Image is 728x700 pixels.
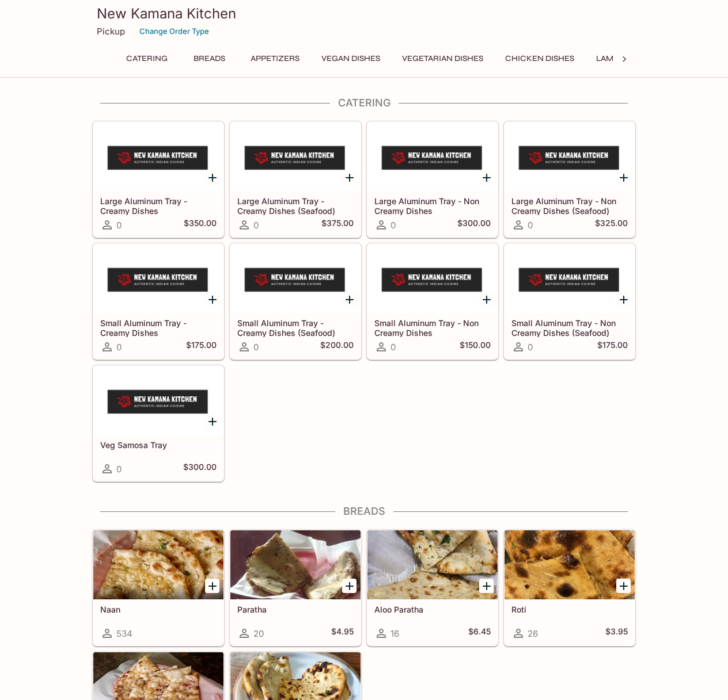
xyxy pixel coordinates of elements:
[230,121,361,238] a: Large Aluminum Tray - Creamy Dishes (Seafood)0$375.00
[367,244,498,313] div: Small Aluminum Tray - Non Creamy Dishes
[93,366,223,435] div: Veg Samosa Tray
[528,342,533,353] span: 0
[479,579,494,593] button: Add Aloo Paratha
[479,292,494,307] button: Add Small Aluminum Tray - Non Creamy Dishes
[97,26,125,37] p: Pickup
[230,530,361,599] div: Paratha
[183,462,217,476] h5: $300.00
[315,51,386,67] button: Vegan Dishes
[505,530,635,599] div: Roti
[511,605,628,614] h5: Roti
[468,626,491,640] h5: $6.45
[374,605,491,614] h5: Aloo Paratha
[120,51,174,67] button: Catering
[93,365,224,481] a: Veg Samosa Tray0$300.00
[367,121,498,238] a: Large Aluminum Tray - Non Creamy Dishes0$300.00
[205,170,219,185] button: Add Large Aluminum Tray - Creamy Dishes
[186,340,217,354] h5: $175.00
[100,605,217,614] h5: Naan
[253,342,259,353] span: 0
[367,530,498,599] div: Aloo Paratha
[374,318,491,337] h5: Small Aluminum Tray - Non Creamy Dishes
[93,243,224,359] a: Small Aluminum Tray - Creamy Dishes0$175.00
[616,170,631,185] button: Add Large Aluminum Tray - Non Creamy Dishes (Seafood)
[183,51,235,67] button: Breads
[505,244,635,313] div: Small Aluminum Tray - Non Creamy Dishes (Seafood)
[184,218,217,232] h5: $350.00
[390,628,399,639] span: 16
[93,122,223,191] div: Large Aluminum Tray - Creamy Dishes
[504,243,635,359] a: Small Aluminum Tray - Non Creamy Dishes (Seafood)0$175.00
[116,464,122,475] span: 0
[230,122,361,191] div: Large Aluminum Tray - Creamy Dishes (Seafood)
[97,5,631,22] h3: New Kamana Kitchen
[93,244,223,313] div: Small Aluminum Tray - Creamy Dishes
[230,530,361,646] a: Paratha20$4.95
[590,51,655,67] button: Lamb Dishes
[595,218,628,232] h5: $325.00
[367,243,498,359] a: Small Aluminum Tray - Non Creamy Dishes0$150.00
[499,51,581,67] button: Chicken Dishes
[100,196,217,215] h5: Large Aluminum Tray - Creamy Dishes
[116,342,122,353] span: 0
[597,340,628,354] h5: $175.00
[100,318,217,337] h5: Small Aluminum Tray - Creamy Dishes
[342,170,357,185] button: Add Large Aluminum Tray - Creamy Dishes (Seafood)
[134,22,214,40] button: Change Order Type
[616,292,631,307] button: Add Small Aluminum Tray - Non Creamy Dishes (Seafood)
[92,97,636,109] h4: Catering
[479,170,494,185] button: Add Large Aluminum Tray - Non Creamy Dishes
[374,196,491,215] h5: Large Aluminum Tray - Non Creamy Dishes
[342,579,357,593] button: Add Paratha
[528,628,538,639] span: 26
[511,318,628,337] h5: Small Aluminum Tray - Non Creamy Dishes (Seafood)
[367,530,498,646] a: Aloo Paratha16$6.45
[504,530,635,646] a: Roti26$3.95
[253,220,259,231] span: 0
[396,51,490,67] button: Vegetarian Dishes
[460,340,491,354] h5: $150.00
[504,121,635,238] a: Large Aluminum Tray - Non Creamy Dishes (Seafood)0$325.00
[342,292,357,307] button: Add Small Aluminum Tray - Creamy Dishes (Seafood)
[457,218,491,232] h5: $300.00
[367,122,498,191] div: Large Aluminum Tray - Non Creamy Dishes
[100,440,217,450] h5: Veg Samosa Tray
[205,414,219,429] button: Add Veg Samosa Tray
[505,122,635,191] div: Large Aluminum Tray - Non Creamy Dishes (Seafood)
[616,579,631,593] button: Add Roti
[331,626,354,640] h5: $4.95
[244,51,306,67] button: Appetizers
[511,196,628,215] h5: Large Aluminum Tray - Non Creamy Dishes (Seafood)
[93,530,223,599] div: Naan
[390,220,396,231] span: 0
[116,220,122,231] span: 0
[93,121,224,238] a: Large Aluminum Tray - Creamy Dishes0$350.00
[230,244,361,313] div: Small Aluminum Tray - Creamy Dishes (Seafood)
[605,626,628,640] h5: $3.95
[237,318,354,337] h5: Small Aluminum Tray - Creamy Dishes (Seafood)
[116,628,132,639] span: 534
[205,579,219,593] button: Add Naan
[320,340,354,354] h5: $200.00
[321,218,354,232] h5: $375.00
[230,243,361,359] a: Small Aluminum Tray - Creamy Dishes (Seafood)0$200.00
[92,505,636,518] h4: Breads
[93,530,224,646] a: Naan534
[237,605,354,614] h5: Paratha
[390,342,396,353] span: 0
[528,220,533,231] span: 0
[253,628,264,639] span: 20
[237,196,354,215] h5: Large Aluminum Tray - Creamy Dishes (Seafood)
[205,292,219,307] button: Add Small Aluminum Tray - Creamy Dishes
